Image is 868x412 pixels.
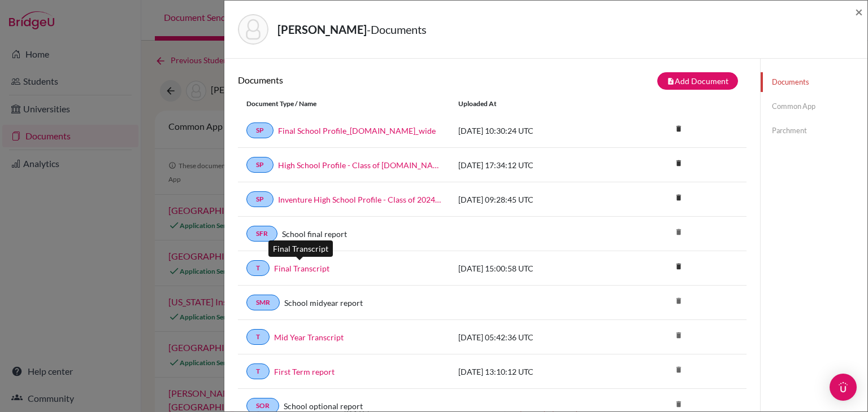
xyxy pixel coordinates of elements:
[274,366,335,378] a: First Term report
[246,191,274,207] a: SP
[761,97,867,116] a: Common App
[450,159,619,171] div: [DATE] 17:34:12 UTC
[450,194,619,205] div: [DATE] 09:28:45 UTC
[246,157,274,173] a: SP
[238,99,450,109] div: Document Type / Name
[278,194,441,205] a: Inventure High School Profile - Class of 2024- [DOMAIN_NAME]_wide
[268,240,333,257] div: Final Transcript
[246,226,277,242] a: SFR
[830,374,857,401] div: Open Intercom Messenger
[246,363,270,379] a: T
[282,228,347,240] a: School final report
[670,260,687,275] a: delete
[450,99,619,109] div: Uploaded at
[367,23,427,36] span: - Documents
[670,189,687,206] i: delete
[277,23,367,36] strong: [PERSON_NAME]
[761,121,867,141] a: Parchment
[855,3,863,20] span: ×
[670,155,687,172] i: delete
[855,5,863,19] button: Close
[278,125,436,137] a: Final School Profile_[DOMAIN_NAME]_wide
[670,122,687,137] a: delete
[284,297,363,309] a: School midyear report
[246,295,280,310] a: SMR
[450,125,619,137] div: [DATE] 10:30:24 UTC
[670,120,687,137] i: delete
[274,262,329,274] a: Final Transcript
[670,223,687,240] i: delete
[670,361,687,378] i: delete
[450,331,619,343] div: [DATE] 05:42:36 UTC
[238,74,492,85] h6: Documents
[278,159,441,171] a: High School Profile - Class of [DOMAIN_NAME]_wide
[670,327,687,344] i: delete
[246,260,270,276] a: T
[761,72,867,92] a: Documents
[670,292,687,309] i: delete
[246,122,274,138] a: SP
[246,329,270,345] a: T
[670,156,687,172] a: delete
[450,262,619,274] div: [DATE] 15:00:58 UTC
[670,191,687,206] a: delete
[670,258,687,275] i: delete
[657,72,738,90] button: note_addAdd Document
[667,77,675,85] i: note_add
[284,400,363,412] a: School optional report
[450,366,619,378] div: [DATE] 13:10:12 UTC
[274,331,344,343] a: Mid Year Transcript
